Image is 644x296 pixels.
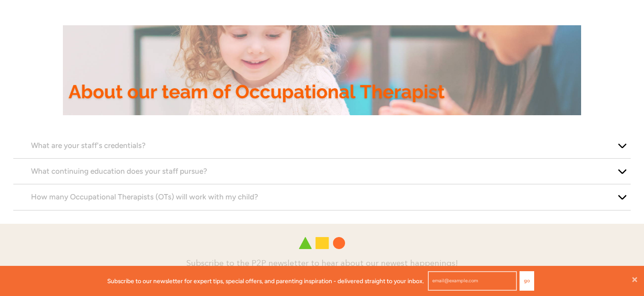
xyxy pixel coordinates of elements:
img: Play 2 Progress logo [299,237,345,249]
p: Subscribe to our newsletter for expert tips, special offers, and parenting inspiration - delivere... [107,276,424,286]
input: email@example.com [428,271,517,291]
span: What continuing education does your staff pursue? [31,167,207,175]
button: Go [520,271,534,291]
h4: Subscribe to the P2P newsletter to hear about our newest happenings! [61,258,583,271]
span: What are your staff's credentials? [31,141,146,150]
span: How many Occupational Therapists (OTs) will work with my child? [31,192,258,201]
